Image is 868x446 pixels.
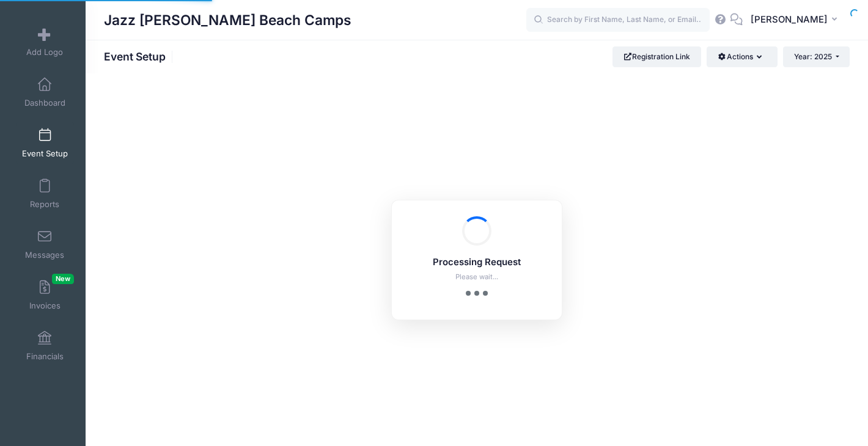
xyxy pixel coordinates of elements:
a: Reports [16,172,74,215]
span: Year: 2025 [794,52,832,61]
a: Dashboard [16,71,74,114]
span: Add Logo [26,47,63,57]
span: Messages [25,250,64,260]
h5: Processing Request [408,257,546,268]
a: Event Setup [16,122,74,164]
a: Add Logo [16,20,74,63]
span: New [52,274,74,284]
a: InvoicesNew [16,274,74,316]
button: Actions [707,46,777,67]
h1: Jazz [PERSON_NAME] Beach Camps [104,6,351,34]
span: Reports [30,199,59,210]
h1: Event Setup [104,50,176,63]
a: Registration Link [612,46,701,67]
input: Search by First Name, Last Name, or Email... [526,8,710,32]
span: Dashboard [24,98,65,108]
a: Financials [16,324,74,367]
p: Please wait... [408,272,546,282]
span: Event Setup [22,148,68,159]
span: Financials [26,351,64,362]
span: Invoices [29,301,61,311]
a: Messages [16,223,74,266]
button: [PERSON_NAME] [743,6,850,34]
span: [PERSON_NAME] [751,13,828,26]
button: Year: 2025 [783,46,850,67]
